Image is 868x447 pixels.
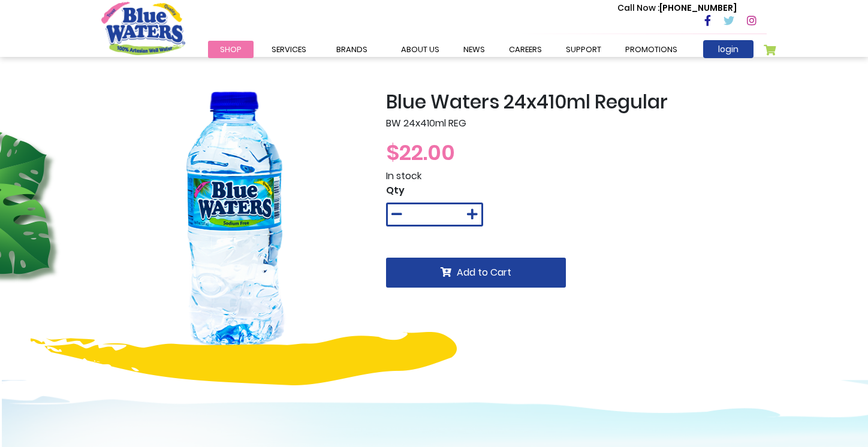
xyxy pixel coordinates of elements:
p: [PHONE_NUMBER] [617,2,737,14]
a: Promotions [613,41,689,58]
a: careers [497,41,554,58]
span: Brands [336,44,367,55]
h2: Blue Waters 24x410ml Regular [386,90,767,113]
a: support [554,41,613,58]
a: store logo [101,2,185,55]
img: yellow-design.png [31,332,457,385]
span: Add to Cart [457,265,511,279]
span: In stock [386,169,421,183]
span: $22.00 [386,137,455,168]
span: Shop [220,44,242,55]
img: Blue_Waters_24x410ml_Regular_1_1.png [101,90,368,357]
span: Services [272,44,306,55]
p: BW 24x410ml REG [386,116,767,131]
a: about us [389,41,451,58]
a: login [703,40,754,58]
span: Call Now : [617,2,659,14]
span: Qty [386,183,405,197]
button: Add to Cart [386,258,566,288]
a: News [451,41,497,58]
